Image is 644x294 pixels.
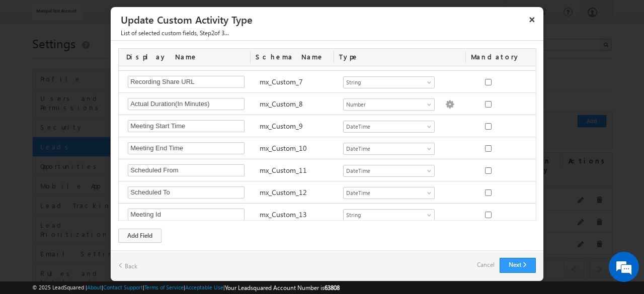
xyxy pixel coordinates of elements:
span: , Step of 3... [121,29,229,37]
span: DateTime [344,188,426,198]
button: Next [500,258,536,273]
h3: Update Custom Activity Type [121,11,540,28]
a: Back [118,258,137,273]
span: DateTime [344,122,426,131]
span: String [344,211,426,220]
span: © 2025 LeadSquared | | | | | [32,283,340,292]
a: Terms of Service [144,284,184,290]
span: DateTime [344,166,426,175]
label: mx_Custom_7 [260,77,303,86]
span: DateTime [344,144,426,153]
span: Your Leadsquared Account Number is [225,284,340,291]
label: mx_Custom_12 [260,187,307,197]
div: Schema Name [251,49,334,66]
a: Acceptable Use [185,284,223,290]
label: mx_Custom_10 [260,143,307,153]
span: 63808 [325,284,340,291]
a: About [87,284,102,290]
div: Minimize live chat window [165,5,189,29]
em: Start Chat [137,226,183,240]
div: Chat with us now [52,53,169,66]
label: mx_Custom_8 [260,99,303,109]
a: DateTime [343,187,435,199]
div: Mandatory [466,49,524,66]
a: Contact Support [103,284,143,290]
button: × [524,11,540,28]
span: Number [344,100,426,109]
span: String [344,78,426,87]
img: Populate Options [445,100,454,109]
a: DateTime [343,143,435,155]
div: Type [334,49,466,66]
label: mx_Custom_13 [260,210,307,219]
textarea: Type your message and hit 'Enter' [13,93,184,218]
span: 2 [211,29,214,37]
a: String [343,209,435,221]
a: DateTime [343,121,435,133]
a: Number [343,99,435,111]
div: Add Field [118,229,162,243]
a: DateTime [343,165,435,177]
label: mx_Custom_9 [260,121,303,131]
label: mx_Custom_11 [260,165,307,175]
div: Display Name [119,49,251,66]
a: String [343,76,435,88]
img: d_60004797649_company_0_60004797649 [17,53,42,66]
span: List of selected custom fields [121,29,197,37]
a: Cancel [477,258,495,272]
